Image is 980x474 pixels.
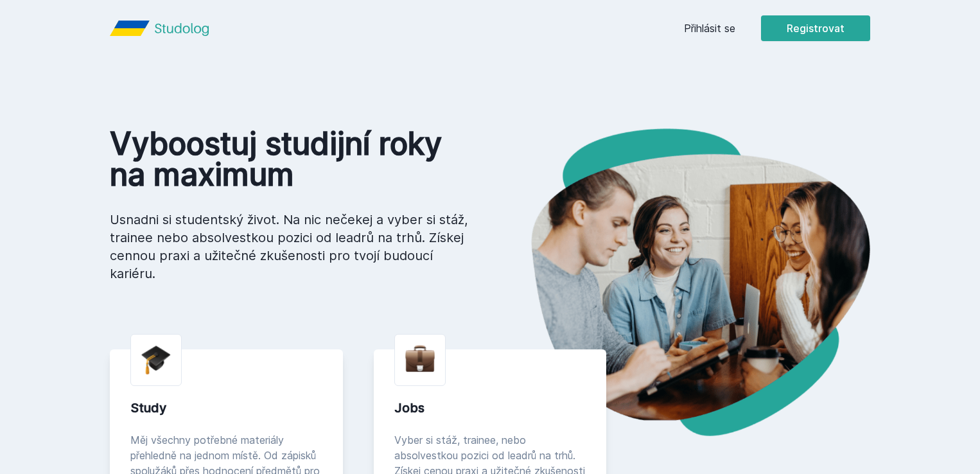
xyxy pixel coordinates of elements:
[110,211,469,283] p: Usnadni si studentský život. Na nic nečekej a vyber si stáž, trainee nebo absolvestkou pozici od ...
[130,399,322,417] div: Study
[405,342,435,375] img: briefcase.png
[684,21,735,36] a: Přihlásit se
[490,128,870,436] img: hero.png
[141,345,171,375] img: graduation-cap.png
[394,399,586,417] div: Jobs
[761,15,870,41] button: Registrovat
[110,128,469,190] h1: Vyboostuj studijní roky na maximum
